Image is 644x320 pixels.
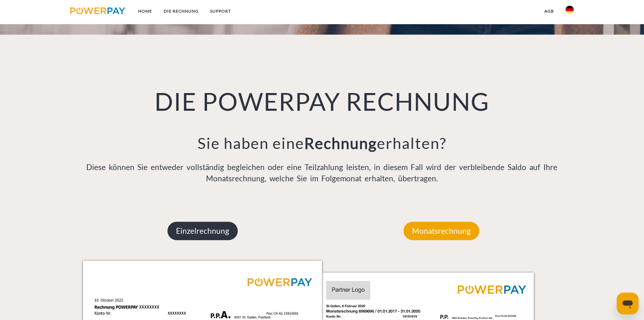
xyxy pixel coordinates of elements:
b: Rechnung [304,134,377,152]
a: agb [539,5,560,17]
h3: Sie haben eine erhalten? [83,134,561,153]
a: SUPPORT [204,5,237,17]
p: Einzelrechnung [167,222,238,240]
a: DIE RECHNUNG [158,5,204,17]
p: Monatsrechnung [404,222,479,240]
h1: DIE POWERPAY RECHNUNG [83,86,561,117]
p: Diese können Sie entweder vollständig begleichen oder eine Teilzahlung leisten, in diesem Fall wi... [83,162,561,185]
img: logo-powerpay.svg [70,7,125,14]
a: Home [132,5,158,17]
img: de [566,6,574,14]
iframe: Schaltfläche zum Öffnen des Messaging-Fensters [617,293,639,315]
